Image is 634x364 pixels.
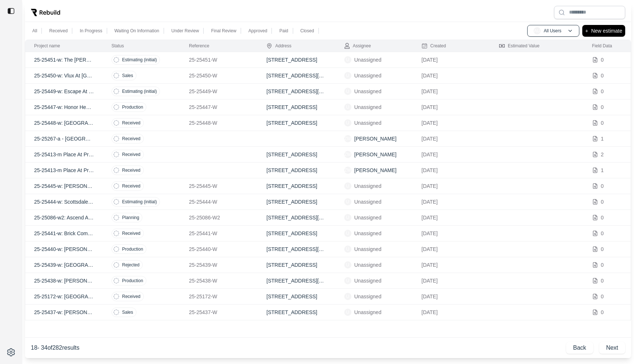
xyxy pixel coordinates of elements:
[258,115,335,131] td: [STREET_ADDRESS]
[34,119,94,127] p: 25-25448-w: [GEOGRAPHIC_DATA]
[601,293,604,300] p: 0
[258,241,335,257] td: [STREET_ADDRESS][PERSON_NAME]
[344,88,351,95] span: U
[34,198,94,205] p: 25-25444-w: Scottsdale Bay Club 112
[354,72,382,79] p: Unassigned
[601,198,604,205] p: 0
[601,151,604,158] p: 2
[34,88,94,95] p: 25-25449-w: Escape At [GEOGRAPHIC_DATA] #5103
[7,7,15,15] img: toggle sidebar
[527,25,579,37] button: AUAll Users
[211,28,236,34] p: Final Review
[422,261,481,269] p: [DATE]
[122,246,143,252] p: Production
[354,56,382,63] p: Unassigned
[189,261,249,269] p: 25-25439-W
[80,28,102,34] p: In Progress
[344,72,351,79] span: U
[34,43,60,49] div: Project name
[34,261,94,269] p: 25-25439-w: [GEOGRAPHIC_DATA]
[122,230,141,236] p: Received
[354,103,382,111] p: Unassigned
[34,245,94,253] p: 25-25440-w: [PERSON_NAME]
[258,178,335,194] td: [STREET_ADDRESS]
[344,214,351,221] span: U
[422,151,481,158] p: [DATE]
[354,151,397,158] p: [PERSON_NAME]
[122,262,139,268] p: Rejected
[354,214,382,221] p: Unassigned
[422,309,481,316] p: [DATE]
[189,56,249,63] p: 25-25451-W
[258,226,335,241] td: [STREET_ADDRESS]
[354,309,382,316] p: Unassigned
[189,103,249,111] p: 25-25447-W
[599,342,625,354] button: Next
[189,245,249,253] p: 25-25440-W
[422,103,481,111] p: [DATE]
[114,28,159,34] p: Waiting On Information
[354,245,382,253] p: Unassigned
[34,214,94,221] p: 25-25086-w2: Ascend At [GEOGRAPHIC_DATA]
[601,261,604,269] p: 0
[34,151,94,158] p: 25-25413-m Place At Presidio Trail - Recon
[31,9,60,16] img: Rebuild
[258,163,335,178] td: [STREET_ADDRESS]
[258,305,335,320] td: [STREET_ADDRESS]
[592,43,612,49] div: Field Data
[422,277,481,284] p: [DATE]
[344,167,351,174] span: ZM
[344,245,351,253] span: U
[189,182,249,190] p: 25-25445-W
[544,28,561,34] p: All Users
[122,104,143,110] p: Production
[354,261,382,269] p: Unassigned
[422,56,481,63] p: [DATE]
[422,214,481,221] p: [DATE]
[258,273,335,289] td: [STREET_ADDRESS][PERSON_NAME]
[258,68,335,84] td: [STREET_ADDRESS][PERSON_NAME]
[422,119,481,127] p: [DATE]
[31,343,80,352] p: 18 - 34 of 282 results
[582,25,625,37] button: +New estimate
[344,135,351,142] span: ZM
[344,182,351,190] span: U
[422,293,481,300] p: [DATE]
[422,198,481,205] p: [DATE]
[354,198,382,205] p: Unassigned
[354,230,382,237] p: Unassigned
[601,135,604,142] p: 1
[344,103,351,111] span: U
[189,230,249,237] p: 25-25441-W
[122,278,143,284] p: Production
[344,277,351,284] span: U
[344,309,351,316] span: U
[499,43,540,49] div: Estimated Value
[258,52,335,68] td: [STREET_ADDRESS]
[422,88,481,95] p: [DATE]
[122,88,157,94] p: Estimating (initial)
[422,135,481,142] p: [DATE]
[258,84,335,99] td: [STREET_ADDRESS][PERSON_NAME]
[344,293,351,300] span: U
[122,309,133,315] p: Sales
[122,183,141,189] p: Received
[344,261,351,269] span: U
[258,194,335,210] td: [STREET_ADDRESS]
[601,309,604,316] p: 0
[189,43,209,49] div: Reference
[34,56,94,63] p: 25-25451-w: The [PERSON_NAME][GEOGRAPHIC_DATA]
[344,198,351,205] span: U
[601,103,604,111] p: 0
[601,214,604,221] p: 0
[189,72,249,79] p: 25-25450-W
[601,72,604,79] p: 0
[601,277,604,284] p: 0
[344,43,371,49] div: Assignee
[354,182,382,190] p: Unassigned
[34,277,94,284] p: 25-25438-w: [PERSON_NAME]
[122,136,141,142] p: Received
[344,56,351,63] span: U
[34,309,94,316] p: 25-25437-w: [PERSON_NAME] Van Den [PERSON_NAME]
[34,230,94,237] p: 25-25441-w: Brick Commons 114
